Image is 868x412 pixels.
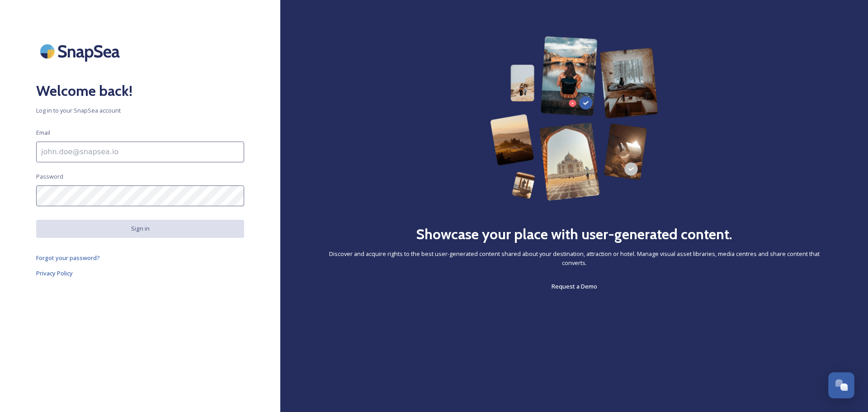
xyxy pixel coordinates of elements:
[416,223,732,245] h2: Showcase your place with user-generated content.
[552,282,597,290] span: Request a Demo
[316,250,832,267] span: Discover and acquire rights to the best user-generated content shared about your destination, att...
[36,36,127,66] img: SnapSea Logo
[36,252,244,263] a: Forgot your password?
[36,220,244,237] button: Sign in
[36,268,244,279] a: Privacy Policy
[490,36,658,201] img: 63b42ca75bacad526042e722_Group%20154-p-800.png
[36,128,50,137] span: Email
[36,80,244,102] h2: Welcome back!
[36,142,244,162] input: john.doe@snapsea.io
[36,172,63,181] span: Password
[36,269,73,277] span: Privacy Policy
[36,254,100,262] span: Forgot your password?
[36,106,244,115] span: Log in to your SnapSea account
[828,372,854,398] button: Open Chat
[552,281,597,292] a: Request a Demo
